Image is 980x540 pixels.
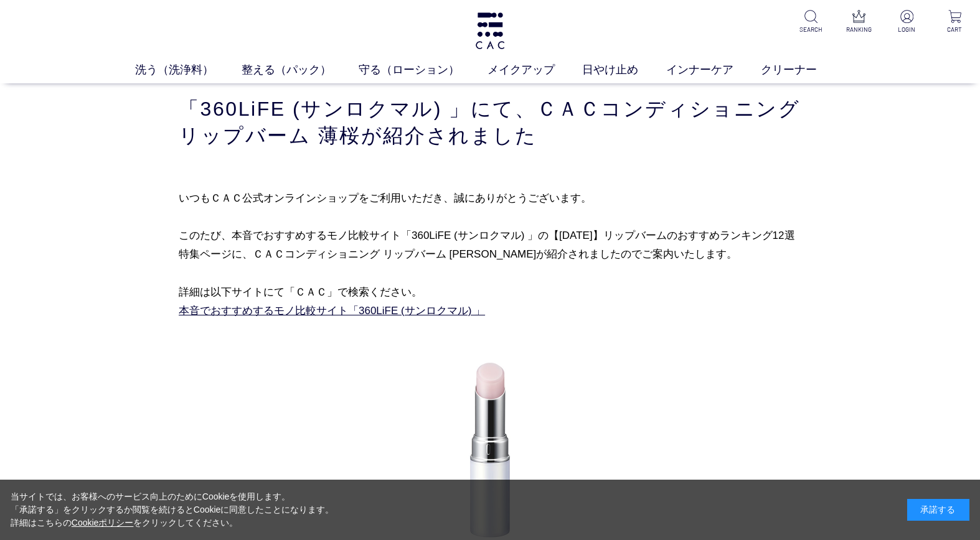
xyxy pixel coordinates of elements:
[940,25,970,34] p: CART
[179,305,485,317] a: 本音でおすすめするモノ比較サイト「360LiFE (サンロクマル) 」
[844,10,874,34] a: RANKING
[72,518,134,528] a: Cookieポリシー
[135,62,241,78] a: 洗う（洗浄料）
[359,62,487,78] a: 守る（ローション）
[666,62,761,78] a: インナーケア
[844,25,874,34] p: RANKING
[488,62,582,78] a: メイクアップ
[892,10,922,34] a: LOGIN
[11,490,334,529] div: 当サイトでは、お客様へのサービス向上のためにCookieを使用します。 「承諾する」をクリックするか閲覧を続けるとCookieに同意したことになります。 詳細はこちらの をクリックしてください。
[474,12,506,49] img: logo
[940,10,970,34] a: CART
[796,10,826,34] a: SEARCH
[796,25,826,34] p: SEARCH
[179,96,801,149] h1: 「360LiFE (サンロクマル) 」にて、ＣＡＣコンディショニング リップバーム 薄桜が紹介されました
[761,62,844,78] a: クリーナー
[242,62,359,78] a: 整える（パック）
[892,25,922,34] p: LOGIN
[582,62,666,78] a: 日やけ止め
[179,189,801,322] p: いつもＣＡＣ公式オンラインショップをご利用いただき、誠にありがとうございます。 このたび、本音でおすすめするモノ比較サイト「360LiFE (サンロクマル) 」の【[DATE]】リップバームのお...
[907,499,969,521] div: 承諾する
